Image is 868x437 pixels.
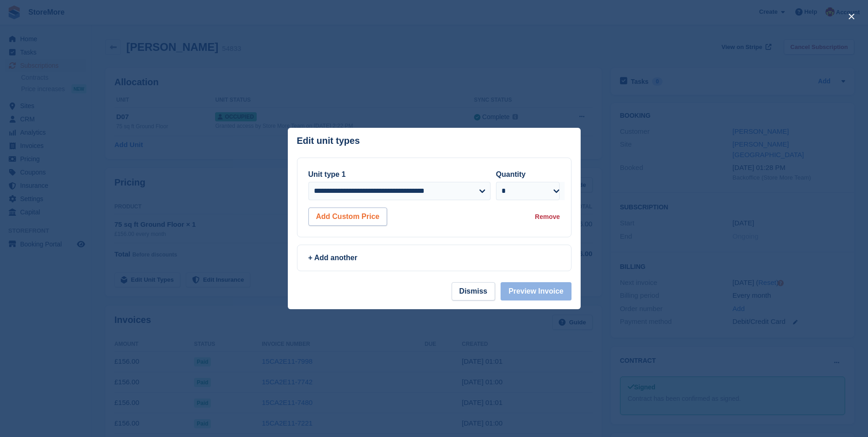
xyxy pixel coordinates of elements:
[844,9,859,24] button: close
[308,170,346,178] label: Unit type 1
[452,282,495,300] button: Dismiss
[496,170,526,178] label: Quantity
[308,252,560,263] div: + Add another
[501,282,571,300] button: Preview Invoice
[535,212,560,222] div: Remove
[308,208,388,226] button: Add Custom Price
[297,245,571,271] a: + Add another
[297,136,360,146] p: Edit unit types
